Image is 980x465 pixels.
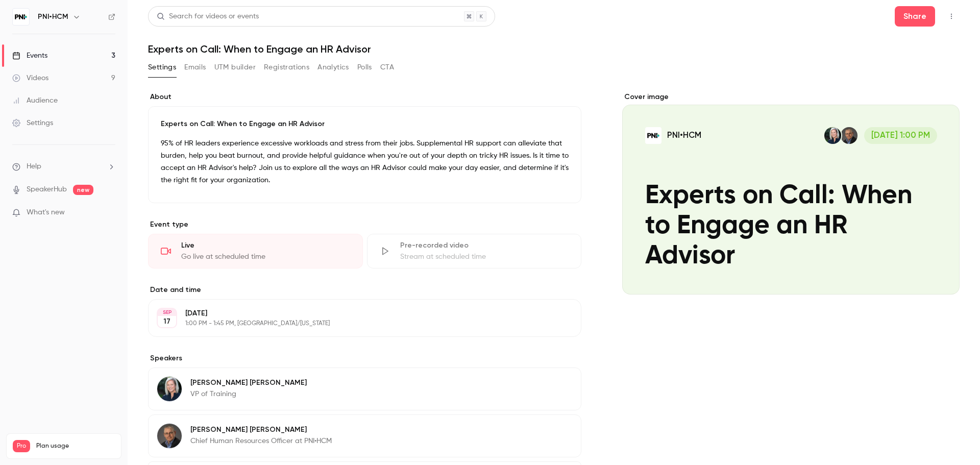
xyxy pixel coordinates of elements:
p: Event type [148,219,581,230]
div: Go live at scheduled time [181,252,350,262]
p: [DATE] [185,308,527,319]
a: SpeakerHub [27,184,67,195]
button: Polls [357,59,372,76]
div: Search for videos or events [157,11,259,22]
p: Chief Human Resources Officer at PNI•HCM [190,436,332,446]
div: LiveGo live at scheduled time [148,234,363,268]
span: Plan usage [36,442,115,450]
div: Events [12,51,47,61]
span: Help [27,161,41,172]
p: [PERSON_NAME] [PERSON_NAME] [190,378,307,388]
img: Kyle Wade [157,424,182,448]
p: 95% of HR leaders experience excessive workloads and stress from their jobs. Supplemental HR supp... [161,137,569,186]
button: UTM builder [214,59,256,76]
label: Date and time [148,285,581,295]
div: Amy Miller[PERSON_NAME] [PERSON_NAME]VP of Training [148,368,581,410]
div: Videos [12,73,48,83]
div: SEP [158,309,176,316]
span: What's new [27,207,65,218]
h6: PNI•HCM [38,12,68,22]
button: Share [895,6,935,27]
p: 1:00 PM - 1:45 PM, [GEOGRAPHIC_DATA]/[US_STATE] [185,320,527,328]
div: Kyle Wade[PERSON_NAME] [PERSON_NAME]Chief Human Resources Officer at PNI•HCM [148,414,581,457]
div: Live [181,240,350,251]
img: PNI•HCM [13,9,29,25]
section: Cover image [622,92,960,295]
p: [PERSON_NAME] [PERSON_NAME] [190,425,332,435]
label: About [148,92,581,102]
div: Stream at scheduled time [400,252,569,262]
p: Experts on Call: When to Engage an HR Advisor [161,119,569,129]
img: Amy Miller [157,377,182,401]
div: Pre-recorded video [400,240,569,251]
p: 17 [163,316,170,327]
li: help-dropdown-opener [12,161,115,172]
label: Cover image [622,92,960,102]
div: Audience [12,95,58,106]
div: Settings [12,118,53,128]
button: Analytics [317,59,349,76]
button: Emails [184,59,206,76]
h1: Experts on Call: When to Engage an HR Advisor [148,43,960,55]
span: Pro [13,440,30,452]
button: Registrations [264,59,309,76]
button: CTA [380,59,394,76]
p: VP of Training [190,389,307,399]
iframe: Noticeable Trigger [103,208,115,217]
span: new [73,185,93,195]
label: Speakers [148,353,581,363]
button: Settings [148,59,176,76]
div: Pre-recorded videoStream at scheduled time [367,234,582,268]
